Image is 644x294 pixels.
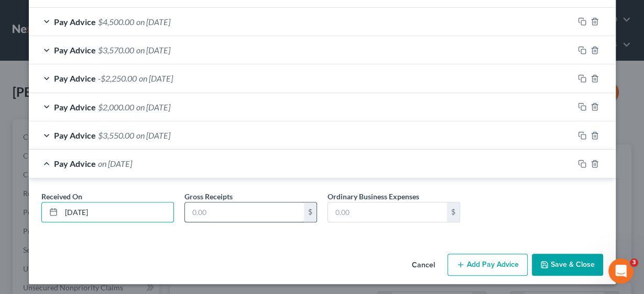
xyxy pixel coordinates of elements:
span: Pay Advice [54,17,96,27]
button: Cancel [403,255,443,276]
span: $4,500.00 [98,17,134,27]
input: MM/DD/YYYY [61,202,173,222]
input: 0.00 [185,202,304,222]
span: $2,000.00 [98,102,134,112]
span: on [DATE] [136,45,170,55]
span: Pay Advice [54,73,96,83]
span: 3 [630,258,638,267]
span: Received On [41,192,82,201]
span: $3,570.00 [98,45,134,55]
span: on [DATE] [136,17,170,27]
div: $ [447,202,460,222]
span: $3,550.00 [98,130,134,140]
button: Add Pay Advice [447,254,528,276]
span: Pay Advice [54,159,96,168]
input: 0.00 [328,202,447,222]
div: $ [304,202,316,222]
iframe: Intercom live chat [608,258,634,284]
label: Ordinary Business Expenses [328,191,419,202]
span: on [DATE] [139,73,173,83]
span: Pay Advice [54,130,96,140]
span: -$2,250.00 [98,73,137,83]
span: Pay Advice [54,45,96,55]
span: on [DATE] [98,159,132,168]
button: Save & Close [532,254,603,276]
span: on [DATE] [136,130,170,140]
label: Gross Receipts [184,191,233,202]
span: Pay Advice [54,102,96,112]
span: on [DATE] [136,102,170,112]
